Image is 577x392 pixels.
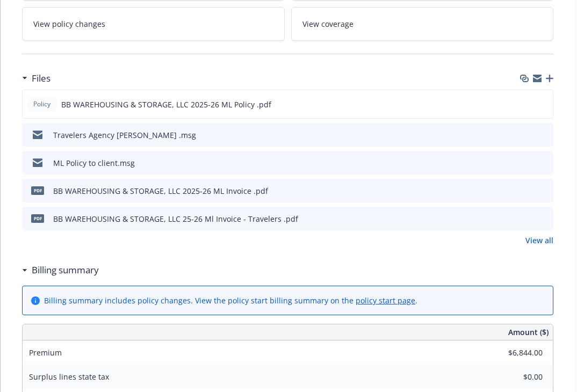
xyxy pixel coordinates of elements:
[29,372,109,382] span: Surplus lines state tax
[479,345,549,361] input: 0.00
[61,99,271,110] span: BB WAREHOUSING & STORAGE, LLC 2025-26 ML Policy .pdf
[522,157,531,169] button: download file
[508,326,549,338] span: Amount ($)
[31,186,44,194] span: pdf
[53,157,135,169] div: ML Policy to client.msg
[522,129,531,141] button: download file
[539,157,549,169] button: preview file
[44,295,417,306] div: Billing summary includes policy changes. View the policy start billing summary on the .
[525,235,553,246] a: View all
[539,129,549,141] button: preview file
[522,185,531,197] button: download file
[291,7,554,41] a: View coverage
[539,185,549,197] button: preview file
[31,99,53,109] span: Policy
[22,7,285,41] a: View policy changes
[22,263,99,277] div: Billing summary
[31,214,44,222] span: pdf
[539,213,549,224] button: preview file
[522,99,530,110] button: download file
[53,185,268,197] div: BB WAREHOUSING & STORAGE, LLC 2025-26 ML Invoice .pdf
[539,99,549,110] button: preview file
[32,71,51,85] h3: Files
[53,129,196,141] div: Travelers Agency [PERSON_NAME] .msg
[356,295,415,306] a: policy start page
[32,263,99,277] h3: Billing summary
[479,369,549,385] input: 0.00
[22,71,51,85] div: Files
[53,213,298,224] div: BB WAREHOUSING & STORAGE, LLC 25-26 Ml Invoice - Travelers .pdf
[302,18,354,30] span: View coverage
[29,347,62,358] span: Premium
[33,18,105,30] span: View policy changes
[522,213,531,224] button: download file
